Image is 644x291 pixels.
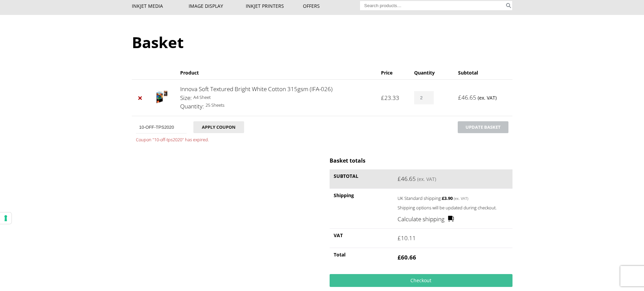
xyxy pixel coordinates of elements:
span: £ [398,175,401,183]
dt: Quantity: [180,102,204,111]
span: £ [398,234,401,242]
span: £ [381,94,384,102]
th: Product [176,66,377,79]
button: Apply coupon [193,121,244,133]
button: Update basket [458,121,508,133]
dt: Size: [180,93,192,102]
th: Subtotal [330,169,393,189]
span: £ [442,195,444,201]
th: Quantity [410,66,454,79]
bdi: 10.11 [398,234,416,242]
a: Calculate shipping [398,215,454,224]
th: Subtotal [454,66,512,79]
a: Innova Soft Textured Bright White Cotton 315gsm (IFA-026) [180,85,333,93]
input: Coupon code [136,121,187,133]
a: Remove Innova Soft Textured Bright White Cotton 315gsm (IFA-026) from basket [136,93,145,102]
small: (ex. VAT) [478,95,497,101]
label: UK Standard shipping: [398,194,497,202]
p: A4 Sheet [180,93,373,101]
h1: Basket [132,32,512,53]
bdi: 23.33 [381,94,399,102]
p: Shipping options will be updated during checkout. [398,204,508,212]
small: (ex. VAT) [417,176,436,182]
h2: Basket totals [330,157,512,164]
th: Price [377,66,410,79]
th: Total [330,248,393,267]
a: Checkout [330,274,512,287]
p: 25 Sheets [180,101,373,109]
th: Shipping [330,188,393,228]
p: Coupon "10-off-tps2020" has expired. [136,136,244,144]
bdi: 60.66 [398,253,416,261]
input: Product quantity [414,91,434,104]
th: VAT [330,228,393,248]
input: Search products… [360,1,505,10]
small: (ex. VAT) [454,196,468,201]
bdi: 46.65 [398,175,416,183]
bdi: 3.90 [442,195,453,201]
button: Search [505,1,512,10]
img: Innova Soft Textured Bright White Cotton 315gsm (IFA-026) [157,90,167,103]
span: £ [458,93,461,101]
bdi: 46.65 [458,93,476,101]
span: £ [398,253,401,261]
